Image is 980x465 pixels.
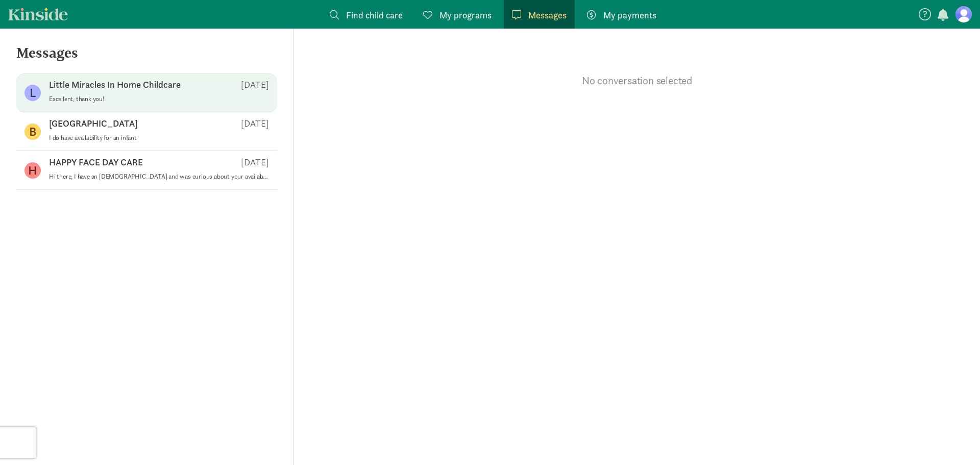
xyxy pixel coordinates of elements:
p: No conversation selected [294,74,980,88]
p: [DATE] [241,79,269,91]
span: My payments [603,8,656,22]
span: Find child care [346,8,403,22]
figure: B [24,124,41,140]
a: Kinside [8,8,68,20]
figure: H [24,162,41,179]
p: [GEOGRAPHIC_DATA] [49,117,138,130]
p: Excellent, thank you! [49,95,269,103]
p: Little Miracles In Home Childcare [49,79,181,91]
span: Messages [528,8,567,22]
figure: L [24,85,41,101]
p: I do have availability for an infant [49,134,269,142]
p: [DATE] [241,156,269,168]
p: Hi there, I have an [DEMOGRAPHIC_DATA] and was curious about your available infant spot. [49,173,269,181]
p: HAPPY FACE DAY CARE [49,156,143,168]
p: [DATE] [241,117,269,130]
span: My programs [439,8,492,22]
